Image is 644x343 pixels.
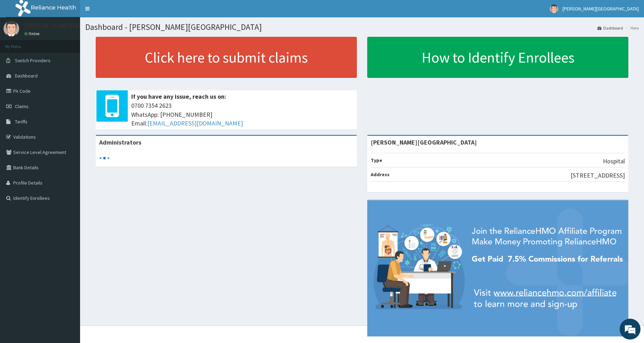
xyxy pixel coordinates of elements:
[367,37,628,78] a: How to Identify Enrollees
[624,25,639,31] li: Here
[131,101,353,128] span: 0700 7354 2623 WhatsApp: [PHONE_NUMBER] Email:
[15,57,50,64] span: Switch Providers
[550,5,558,13] img: User Image
[15,119,28,125] span: Tariffs
[571,171,625,180] p: [STREET_ADDRESS]
[99,138,141,146] b: Administrators
[563,6,639,12] span: [PERSON_NAME][GEOGRAPHIC_DATA]
[371,157,382,163] b: Type
[96,37,357,78] a: Click here to submit claims
[3,21,19,36] img: User Image
[367,200,628,337] img: provider-team-banner.png
[147,119,243,127] a: [EMAIL_ADDRESS][DOMAIN_NAME]
[15,103,29,109] span: Claims
[131,92,226,100] b: If you have any issue, reach us on:
[85,23,639,32] h1: Dashboard - [PERSON_NAME][GEOGRAPHIC_DATA]
[597,25,623,31] a: Dashboard
[603,157,625,166] p: Hospital
[371,171,390,178] b: Address
[371,138,477,146] strong: [PERSON_NAME][GEOGRAPHIC_DATA]
[24,23,127,29] p: [PERSON_NAME][GEOGRAPHIC_DATA]
[15,73,38,79] span: Dashboard
[99,153,110,163] svg: audio-loading
[24,31,41,36] a: Online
